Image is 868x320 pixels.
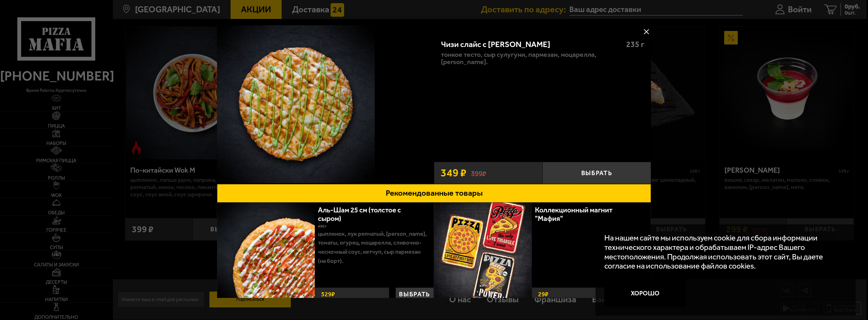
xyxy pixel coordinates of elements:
[441,168,466,178] span: 349 ₽
[318,224,327,228] span: 490 г
[217,25,375,183] img: Чизи слайс с соусом Ранч
[537,288,550,300] strong: 29 ₽
[604,280,686,307] button: Хорошо
[626,39,644,49] span: 235 г
[441,51,644,66] p: тонкое тесто, сыр сулугуни, пармезан, моцарелла, [PERSON_NAME].
[396,287,434,301] button: Выбрать
[542,162,651,184] button: Выбрать
[471,168,486,178] s: 399 ₽
[320,288,337,300] strong: 529 ₽
[217,25,434,184] a: Чизи слайс с соусом Ранч
[441,40,619,50] div: Чизи слайс с [PERSON_NAME]
[604,233,843,271] p: На нашем сайте мы используем cookie для сбора информации технического характера и обрабатываем IP...
[318,229,429,266] p: цыпленок, лук репчатый, [PERSON_NAME], томаты, огурец, моцарелла, сливочно-чесночный соус, кетчуп...
[217,184,651,203] button: Рекомендованные товары
[535,206,613,223] a: Коллекционный магнит "Мафия"
[318,206,401,223] a: Аль-Шам 25 см (толстое с сыром)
